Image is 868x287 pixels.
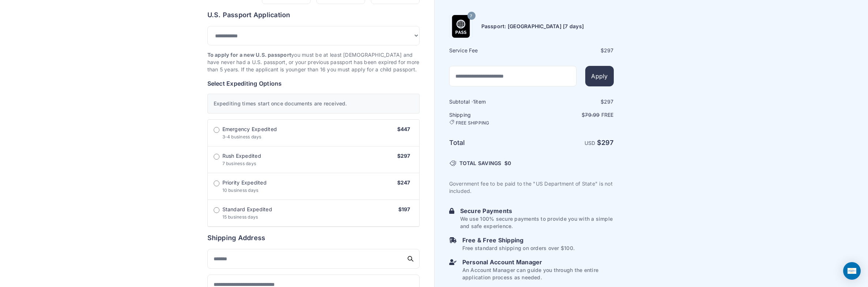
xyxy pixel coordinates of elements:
h6: Shipping Address [207,233,420,243]
button: Apply [585,66,613,86]
span: $447 [397,126,410,132]
span: 0 [508,160,511,166]
span: 15 business days [222,214,258,220]
strong: $ [597,139,614,146]
h6: Free & Free Shipping [462,236,575,245]
span: 297 [601,139,614,146]
p: Free standard shipping on orders over $100. [462,245,575,252]
h6: U.S. Passport Application [207,10,420,20]
span: Priority Expedited [222,179,267,186]
span: Emergency Expedited [222,126,277,133]
h6: Personal Account Manager [462,258,614,266]
span: 1 [473,98,475,105]
div: Open Intercom Messenger [843,262,861,280]
span: Rush Expedited [222,152,261,160]
span: $ [504,160,511,167]
h6: Select Expediting Options [207,79,420,88]
p: you must be at least [DEMOGRAPHIC_DATA] and have never had a U.S. passport, or your previous pass... [207,51,420,73]
div: $ [532,98,614,105]
span: USD [585,140,595,146]
img: Product Name [450,15,472,38]
h6: Total [449,138,531,148]
div: $ [532,47,614,54]
span: $297 [397,153,410,159]
span: 7 business days [222,161,256,166]
span: 79.99 [585,112,600,118]
span: Standard Expedited [222,206,272,213]
span: 10 business days [222,187,259,193]
span: FREE SHIPPING [456,120,489,126]
div: Expediting times start once documents are received. [207,94,420,113]
span: Free [601,112,614,118]
p: Government fee to be paid to the "US Department of State" is not included. [449,180,614,195]
h6: Subtotal · item [449,98,531,105]
span: 297 [604,47,614,53]
span: 297 [604,98,614,105]
h6: Secure Payments [460,206,614,215]
p: We use 100% secure payments to provide you with a simple and safe experience. [460,215,614,230]
h6: Shipping [449,111,531,126]
span: $197 [398,206,410,212]
h6: Service Fee [449,47,531,54]
h6: Passport: [GEOGRAPHIC_DATA] [7 days] [481,23,584,30]
strong: To apply for a new U.S. passport [207,52,292,58]
span: $247 [397,179,410,186]
p: An Account Manager can guide you through the entire application process as needed. [462,266,614,281]
p: $ [532,111,614,119]
span: TOTAL SAVINGS [459,160,501,167]
span: 3-4 business days [222,134,262,139]
span: 7 [470,11,472,20]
